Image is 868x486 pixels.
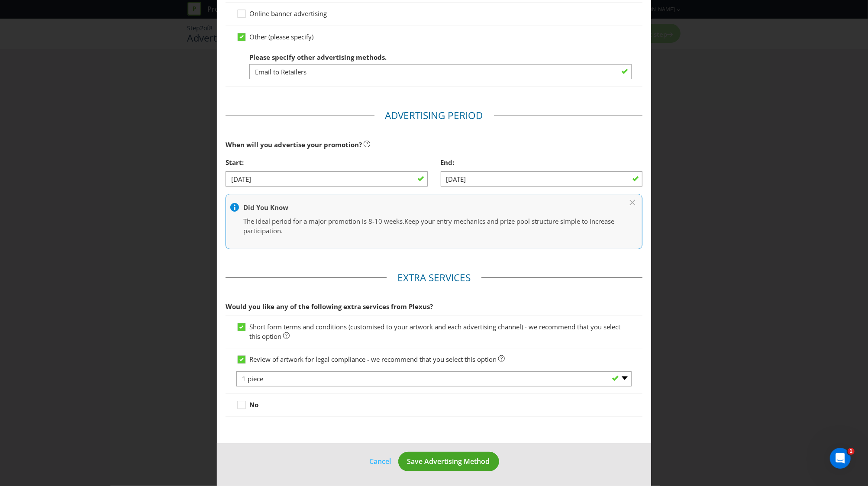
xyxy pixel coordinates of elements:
[407,457,490,466] span: Save Advertising Method
[249,32,313,41] span: Other (please specify)
[369,456,392,467] a: Cancel
[441,171,642,187] input: DD/MM/YY
[226,140,362,149] span: When will you advertise your promotion?
[243,217,614,235] span: Keep your entry mechanics and prize pool structure simple to increase participation.
[226,171,427,187] input: DD/MM/YY
[249,400,258,409] strong: No
[243,217,404,225] span: The ideal period for a major promotion is 8-10 weeks.
[249,9,327,18] span: Online banner advertising
[830,448,851,469] iframe: Intercom live chat
[374,109,494,122] legend: Advertising Period
[387,271,481,285] legend: Extra Services
[226,302,433,311] span: Would you like any of the following extra services from Plexus?
[249,322,620,340] span: Short form terms and conditions (customised to your artwork and each advertising channel) - we re...
[226,154,427,171] div: Start:
[848,448,855,455] span: 1
[249,355,497,364] span: Review of artwork for legal compliance - we recommend that you select this option
[249,53,387,61] span: Please specify other advertising methods.
[441,154,642,171] div: End:
[398,452,499,471] button: Save Advertising Method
